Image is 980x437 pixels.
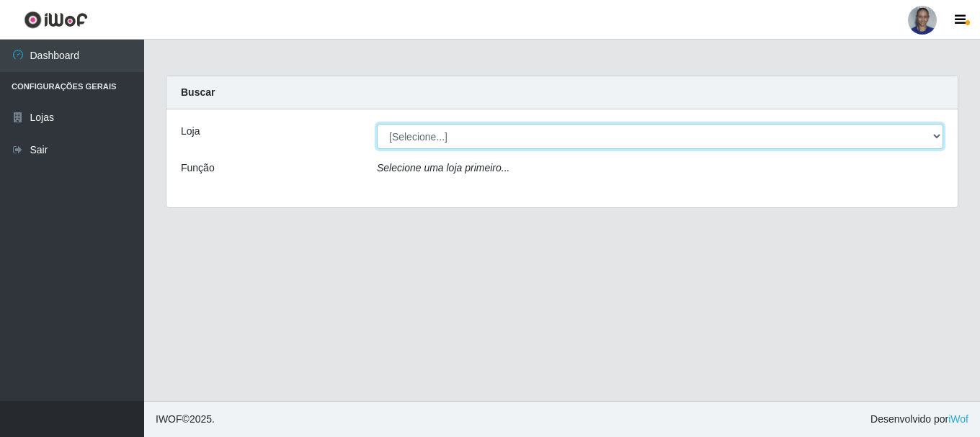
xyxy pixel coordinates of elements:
[156,413,182,425] span: IWOF
[181,161,215,176] label: Função
[181,124,200,139] label: Loja
[870,412,968,427] span: Desenvolvido por
[24,11,88,29] img: CoreUI Logo
[948,413,968,425] a: iWof
[156,412,215,427] span: © 2025 .
[181,86,215,98] strong: Buscar
[377,162,509,174] i: Selecione uma loja primeiro...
